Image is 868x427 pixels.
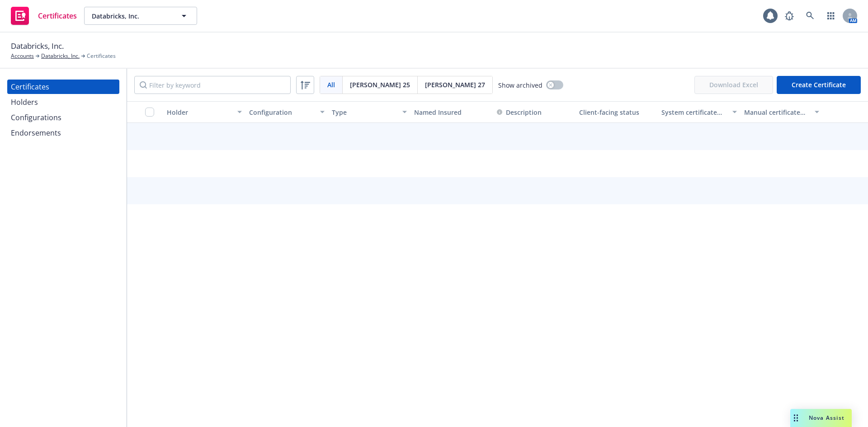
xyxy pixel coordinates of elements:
div: Drag to move [790,409,802,427]
span: [PERSON_NAME] 25 [350,80,410,89]
button: Configuration [245,101,328,123]
div: Type [332,108,397,117]
button: Client-facing status [576,101,658,123]
span: Certificates [87,52,116,60]
span: Certificates [38,12,77,19]
input: Select all [145,108,154,117]
button: Databricks, Inc. [84,7,197,25]
span: [PERSON_NAME] 27 [425,80,485,89]
div: Certificates [11,80,49,94]
button: Type [328,101,410,123]
div: Configuration [249,108,314,117]
a: Accounts [11,52,34,60]
button: Create Certificate [777,76,861,94]
button: Named Insured [410,101,493,123]
a: Report a Bug [780,7,798,25]
div: Configurations [11,110,61,125]
div: Endorsements [11,126,61,140]
a: Databricks, Inc. [41,52,80,60]
span: Nova Assist [809,414,844,422]
a: Certificates [7,3,80,28]
span: Download Excel [694,76,773,94]
button: Holder [163,101,245,123]
button: Nova Assist [790,409,852,427]
input: Filter by keyword [134,76,291,94]
a: Configurations [7,110,119,125]
span: All [327,80,335,89]
button: Manual certificate last generated [741,101,823,123]
div: System certificate last generated [661,108,726,117]
a: Search [801,7,819,25]
button: Description [497,108,542,117]
div: Client-facing status [579,108,654,117]
div: Holders [11,95,38,109]
a: Endorsements [7,126,119,140]
div: Manual certificate last generated [744,108,809,117]
span: Show archived [498,80,542,90]
a: Holders [7,95,119,109]
a: Switch app [822,7,840,25]
span: Databricks, Inc. [11,40,64,52]
button: System certificate last generated [658,101,740,123]
span: Databricks, Inc. [92,11,170,21]
div: Holder [167,108,232,117]
div: Named Insured [414,108,489,117]
a: Certificates [7,80,119,94]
